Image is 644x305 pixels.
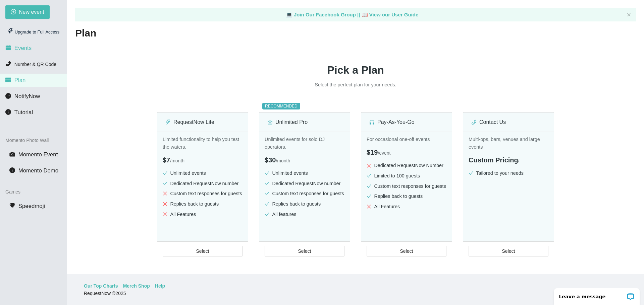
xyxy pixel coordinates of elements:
p: Select the perfect plan for your needs. [255,81,456,89]
span: Speedmoji [18,203,45,209]
span: / event [378,150,390,156]
li: Dedicated RequestNow Number [367,162,446,169]
button: close [627,13,631,17]
sup: RECOMMENDED [262,103,300,109]
span: Select [502,247,515,255]
span: New event [19,8,44,16]
span: Tutorial [14,109,33,116]
span: / month [276,158,290,163]
p: Limited functionality to help you test the waters. [163,136,243,151]
span: trophy [9,203,15,209]
li: All Features [163,211,243,218]
li: Unlimited events [163,169,243,177]
div: Unlimited Pro [267,118,342,126]
span: info-circle [9,167,15,173]
span: check [367,173,371,178]
li: Replies back to guests [367,193,446,200]
span: credit-card [5,77,11,83]
span: check [469,171,473,175]
iframe: LiveChat chat widget [550,284,644,305]
span: Select [196,247,209,255]
span: calendar [5,45,11,51]
button: Select [265,246,344,256]
button: Select [469,246,548,256]
h2: Plan [75,26,636,40]
span: check [367,184,371,188]
span: laptop [362,12,368,17]
span: $19 [367,149,378,156]
li: Dedicated RequestNow number [163,180,243,187]
span: camera [9,151,15,157]
span: plus-circle [11,9,16,15]
span: check [265,181,269,186]
div: RequestNow Lite [165,118,240,126]
a: laptop Join Our Facebook Group || [286,12,362,17]
span: check [367,194,371,199]
button: plus-circleNew event [5,5,50,19]
a: Our Top Charts [84,282,118,290]
span: check [163,181,167,186]
div: Pay-As-You-Go [369,118,444,126]
span: thunderbolt [165,120,171,125]
span: message [5,93,11,99]
span: Custom Pricing [469,156,518,164]
span: phone [5,61,11,67]
span: Select [400,247,413,255]
span: customer-service [369,120,375,125]
li: Custom text responses for guests [265,190,344,198]
span: crown [267,120,273,125]
span: info-circle [5,109,11,115]
span: $30 [265,156,276,164]
button: Select [367,246,446,256]
span: Number & QR Code [14,62,56,67]
span: check [265,191,269,196]
li: Custom text responses for guests [367,182,446,190]
span: / [518,158,520,163]
span: Plan [14,77,26,83]
li: Replies back to guests [265,200,344,208]
a: laptop View our User Guide [362,12,419,17]
li: Tailored to your needs [469,169,548,177]
div: Upgrade to Full Access [5,25,61,39]
span: $7 [163,156,170,164]
span: Momento Event [18,151,58,158]
p: Multi-ops, bars, venues and large events [469,136,548,151]
span: close [163,202,167,206]
span: phone [471,120,477,125]
p: Unlimited events for solo DJ operators. [265,136,344,151]
span: Select [298,247,311,255]
li: All features [265,211,344,218]
span: Events [14,45,32,51]
p: For occasional one-off events [367,136,446,143]
span: / month [170,158,184,163]
span: close [163,212,167,217]
li: Unlimited events [265,169,344,177]
span: close [367,163,371,168]
span: check [265,212,269,217]
li: All Features [367,203,446,211]
span: NotifyNow [14,93,40,99]
li: Dedicated RequestNow number [265,180,344,187]
div: Contact Us [471,118,546,126]
span: check [265,202,269,206]
span: laptop [286,12,292,17]
span: check [163,171,167,175]
span: Momento Demo [18,167,58,174]
li: Custom text responses for guests [163,190,243,198]
h1: Pick a Plan [75,62,636,78]
span: check [265,171,269,175]
li: Limited to 100 guests [367,172,446,180]
span: close [163,191,167,196]
a: Help [155,282,165,290]
span: thunderbolt [7,28,13,34]
span: close [627,13,631,17]
li: Replies back to guests [163,200,243,208]
span: close [367,204,371,209]
div: RequestNow © 2025 [84,290,626,297]
a: Merch Shop [123,282,150,290]
button: Select [163,246,243,256]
